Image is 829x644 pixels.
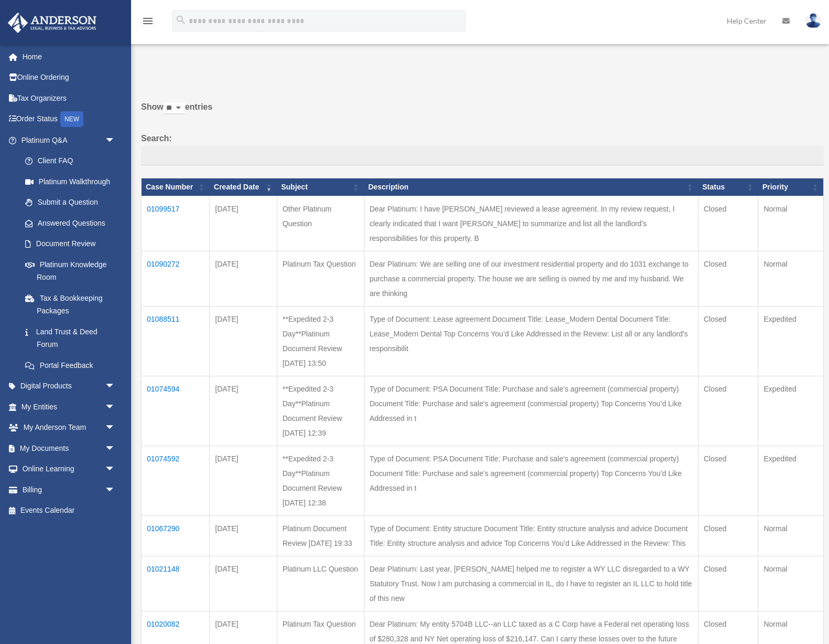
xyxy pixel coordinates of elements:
[210,516,277,556] td: [DATE]
[7,417,131,438] a: My Anderson Teamarrow_drop_down
[142,196,210,251] td: 01099517
[15,192,126,213] a: Submit a Question
[142,516,210,556] td: 01067290
[758,446,824,516] td: Expedited
[698,178,758,196] th: Status: activate to sort column ascending
[105,396,126,418] span: arrow_drop_down
[15,254,126,288] a: Platinum Knowledge Room
[5,13,100,33] img: Anderson Advisors Platinum Portal
[105,479,126,501] span: arrow_drop_down
[142,18,154,27] a: menu
[758,556,824,611] td: Normal
[277,307,364,376] td: **Expedited 2-3 Day**Platinum Document Review [DATE] 13:50
[364,251,698,307] td: Dear Platinum: We are selling one of our investment residential property and do 1031 exchange to ...
[142,15,154,27] i: menu
[164,102,185,114] select: Showentries
[141,146,824,166] input: Search:
[7,479,131,500] a: Billingarrow_drop_down
[142,307,210,376] td: 01088511
[277,178,364,196] th: Subject: activate to sort column ascending
[698,307,758,376] td: Closed
[15,321,126,355] a: Land Trust & Deed Forum
[15,151,126,172] a: Client FAQ
[7,67,131,88] a: Online Ordering
[175,14,187,26] i: search
[364,516,698,556] td: Type of Document: Entity structure Document Title: Entity structure analysis and advice Document ...
[210,376,277,446] td: [DATE]
[105,376,126,397] span: arrow_drop_down
[142,251,210,307] td: 01090272
[758,178,824,196] th: Priority: activate to sort column ascending
[277,556,364,611] td: Platinum LLC Question
[15,355,126,376] a: Portal Feedback
[210,251,277,307] td: [DATE]
[60,111,83,127] div: NEW
[15,288,126,321] a: Tax & Bookkeeping Packages
[758,251,824,307] td: Normal
[364,178,698,196] th: Description: activate to sort column ascending
[698,556,758,611] td: Closed
[105,459,126,480] span: arrow_drop_down
[364,196,698,251] td: Dear Platinum: I have [PERSON_NAME] reviewed a lease agreement. In my review request, I clearly i...
[364,446,698,516] td: Type of Document: PSA Document Title: Purchase and sale's agreement (commercial property) Documen...
[142,178,210,196] th: Case Number: activate to sort column ascending
[105,130,126,151] span: arrow_drop_down
[142,446,210,516] td: 01074592
[277,446,364,516] td: **Expedited 2-3 Day**Platinum Document Review [DATE] 12:38
[277,196,364,251] td: Other Platinum Question
[210,178,277,196] th: Created Date: activate to sort column ascending
[7,46,131,67] a: Home
[698,446,758,516] td: Closed
[698,251,758,307] td: Closed
[7,376,131,397] a: Digital Productsarrow_drop_down
[758,376,824,446] td: Expedited
[7,438,131,459] a: My Documentsarrow_drop_down
[105,438,126,459] span: arrow_drop_down
[758,196,824,251] td: Normal
[15,171,126,192] a: Platinum Walkthrough
[141,131,824,166] label: Search:
[7,459,131,480] a: Online Learningarrow_drop_down
[7,130,126,151] a: Platinum Q&Aarrow_drop_down
[364,307,698,376] td: Type of Document: Lease agreement Document Title: Lease_Modern Dental Document Title: Lease_Moder...
[7,396,131,417] a: My Entitiesarrow_drop_down
[210,307,277,376] td: [DATE]
[7,500,131,521] a: Events Calendar
[141,100,824,125] label: Show entries
[364,556,698,611] td: Dear Platinum: Last year, [PERSON_NAME] helped me to register a WY LLC disregarded to a WY Statut...
[210,196,277,251] td: [DATE]
[758,307,824,376] td: Expedited
[142,556,210,611] td: 01021148
[277,251,364,307] td: Platinum Tax Question
[15,234,126,255] a: Document Review
[142,376,210,446] td: 01074594
[7,88,131,109] a: Tax Organizers
[698,196,758,251] td: Closed
[758,516,824,556] td: Normal
[277,516,364,556] td: Platinum Document Review [DATE] 19:33
[7,109,131,130] a: Order StatusNEW
[805,13,821,28] img: User Pic
[105,417,126,439] span: arrow_drop_down
[210,446,277,516] td: [DATE]
[210,556,277,611] td: [DATE]
[698,376,758,446] td: Closed
[698,516,758,556] td: Closed
[15,213,121,234] a: Answered Questions
[277,376,364,446] td: **Expedited 2-3 Day**Platinum Document Review [DATE] 12:39
[364,376,698,446] td: Type of Document: PSA Document Title: Purchase and sale's agreement (commercial property) Documen...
